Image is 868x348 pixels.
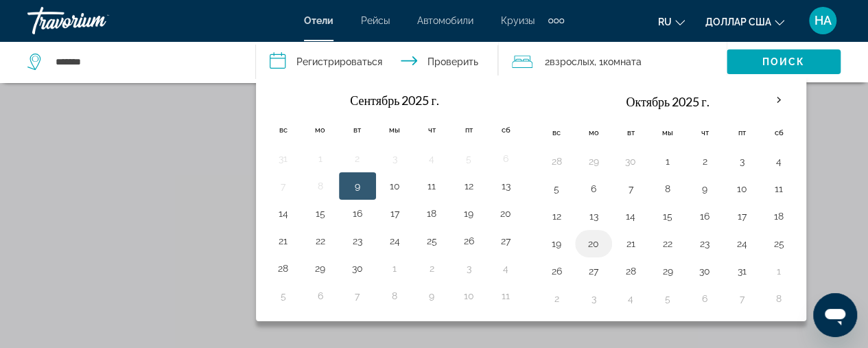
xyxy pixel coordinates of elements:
button: День 16 [347,204,368,223]
font: комната [603,56,642,67]
button: День 11 [421,176,443,196]
button: День 20 [583,234,605,253]
button: День 11 [768,179,790,198]
button: День 29 [657,262,679,281]
button: День 23 [694,234,716,253]
button: День 1 [384,259,406,278]
button: Дополнительные элементы навигации [548,10,564,32]
button: День 22 [657,234,679,253]
button: День 17 [731,207,753,226]
button: Поиск [727,49,841,74]
button: День 30 [347,259,368,278]
font: 2 [545,56,550,67]
button: День 10 [384,176,406,196]
button: День 29 [583,152,605,171]
button: День 5 [657,289,679,308]
button: День 31 [272,149,294,168]
button: День 21 [272,231,294,251]
button: День 26 [546,262,567,281]
button: День 19 [546,234,567,253]
button: День 3 [384,149,406,168]
button: Изменить язык [658,12,685,32]
button: В следующем месяце [760,84,797,116]
button: День 4 [421,149,443,168]
button: Меню пользователя [805,6,841,35]
button: День 26 [458,231,480,251]
font: Поиск [762,56,806,67]
button: День 4 [620,289,642,308]
button: День 1 [768,262,790,281]
button: День 6 [309,286,331,305]
button: День 18 [421,204,443,223]
button: День 19 [458,204,480,223]
button: Даты заезда и выезда [256,41,498,82]
button: День 6 [495,149,517,168]
button: День 2 [421,259,443,278]
button: День 28 [272,259,294,278]
button: День 9 [694,179,716,198]
button: День 21 [620,234,642,253]
button: День 10 [731,179,753,198]
button: День 6 [583,179,605,198]
button: День 4 [495,259,517,278]
font: Сентябрь 2025 г. [350,93,439,108]
button: День 8 [309,176,331,196]
button: День 31 [731,262,753,281]
button: День 1 [657,152,679,171]
button: День 15 [309,204,331,223]
button: День 24 [731,234,753,253]
a: Автомобили [417,15,473,26]
button: День 5 [546,179,567,198]
button: День 11 [495,286,517,305]
iframe: Кнопка для запуска будет доступна [813,293,857,337]
button: День 9 [347,176,368,196]
button: День 12 [458,176,480,196]
font: Октябрь 2025 г. [626,94,709,109]
button: День 12 [546,207,567,226]
button: День 13 [583,207,605,226]
button: День 20 [495,204,517,223]
button: День 28 [620,262,642,281]
button: День 22 [309,231,331,251]
a: Рейсы [361,15,390,26]
button: Путешественники: 2 взрослых, 0 детей [498,41,727,82]
button: День 15 [657,207,679,226]
button: День 29 [309,259,331,278]
button: День 25 [421,231,443,251]
button: День 7 [731,289,753,308]
button: День 30 [694,262,716,281]
button: День 17 [384,204,406,223]
button: День 9 [421,286,443,305]
button: День 7 [620,179,642,198]
button: День 14 [272,204,294,223]
button: День 1 [309,149,331,168]
button: Изменить валюту [705,12,784,32]
font: взрослых [550,56,594,67]
button: День 25 [768,234,790,253]
button: День 6 [694,289,716,308]
a: Круизы [501,15,535,26]
button: День 13 [495,176,517,196]
font: , 1 [594,56,603,67]
button: День 10 [458,286,480,305]
button: День 3 [731,152,753,171]
button: День 5 [458,149,480,168]
a: Отели [304,15,333,26]
button: День 2 [347,149,368,168]
button: День 27 [495,231,517,251]
button: День 14 [620,207,642,226]
button: День 30 [620,152,642,171]
button: День 18 [768,207,790,226]
button: День 24 [384,231,406,251]
button: День 16 [694,207,716,226]
button: День 7 [347,286,368,305]
button: День 8 [657,179,679,198]
font: доллар США [705,16,771,27]
button: День 3 [583,289,605,308]
button: День 4 [768,152,790,171]
font: НА [814,13,832,27]
a: Травориум [27,3,165,38]
button: День 23 [347,231,368,251]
